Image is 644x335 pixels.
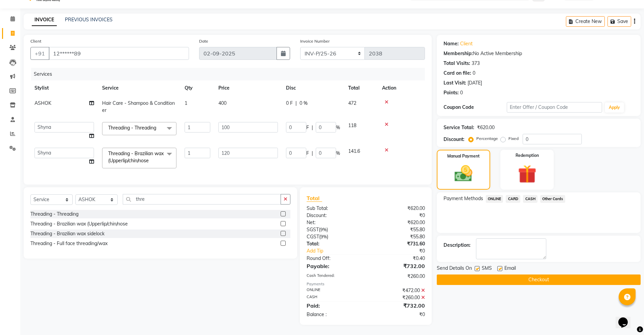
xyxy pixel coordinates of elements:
span: | [312,124,313,131]
div: 0 [460,89,463,96]
th: Disc [282,80,344,96]
div: Total Visits: [444,60,470,67]
span: SGST [307,226,319,233]
span: ASHOK [34,100,51,106]
th: Price [214,80,282,96]
div: ₹260.00 [366,294,430,301]
div: [DATE] [468,79,482,87]
span: 400 [218,100,226,106]
span: Email [504,265,516,273]
span: 118 [348,122,356,128]
a: Client [460,40,473,47]
div: Services [31,68,430,80]
div: 0 [473,70,475,77]
div: CASH [302,294,366,301]
th: Qty [181,80,214,96]
th: Total [344,80,378,96]
div: ₹472.00 [366,287,430,294]
div: Payable: [302,262,366,270]
div: Threading - Threading [30,211,78,218]
div: ₹620.00 [366,219,430,226]
div: Total: [302,240,366,247]
a: INVOICE [32,14,57,26]
th: Service [98,80,181,96]
div: Discount: [302,212,366,219]
span: 141.6 [348,148,360,154]
div: Last Visit: [444,79,466,87]
th: Action [378,80,425,96]
div: ₹0 [366,212,430,219]
th: Stylist [30,80,98,96]
span: F [306,150,309,157]
span: Total [307,195,322,202]
button: Checkout [437,274,641,285]
span: CARD [506,195,520,203]
span: Threading - Threading [108,125,156,131]
label: Date [199,38,208,44]
div: Threading - Brazilian wax (Upperlip/chin/nose [30,220,128,228]
span: Other Cards [540,195,565,203]
div: ₹55.80 [366,226,430,233]
div: ₹732.00 [366,302,430,310]
button: Save [607,16,631,27]
a: PREVIOUS INVOICES [65,17,113,23]
span: % [336,150,340,157]
div: Name: [444,40,459,47]
div: ₹0 [377,247,430,255]
div: 373 [472,60,480,67]
img: _gift.svg [512,163,542,186]
span: | [295,100,297,107]
div: Discount: [444,136,464,143]
label: Percentage [476,136,498,142]
span: Payment Methods [444,195,483,202]
label: Fixed [508,136,519,142]
div: Threading - Brazilian wax sidelock [30,230,104,237]
div: ₹732.00 [366,262,430,270]
button: +91 [30,47,49,60]
label: Manual Payment [447,153,480,159]
span: SMS [482,265,492,273]
div: Cash Tendered: [302,273,366,280]
a: Add Tip [302,247,376,255]
div: Balance : [302,311,366,318]
div: ₹731.60 [366,240,430,247]
input: Search or Scan [123,194,281,205]
div: Coupon Code [444,104,507,111]
span: Hair Care - Shampoo & Conditioner [102,100,175,113]
div: Membership: [444,50,473,57]
span: 9% [320,234,327,239]
div: Description: [444,242,471,249]
span: 9% [320,227,327,232]
span: | [312,150,313,157]
div: No Active Membership [444,50,634,57]
div: ₹55.80 [366,233,430,240]
img: _cash.svg [449,163,478,184]
label: Client [30,38,41,44]
div: ₹0.40 [366,255,430,262]
span: Send Details On [437,265,472,273]
span: CGST [307,234,319,240]
div: ₹620.00 [477,124,495,131]
iframe: chat widget [616,308,637,328]
div: Payments [307,281,425,287]
div: Points: [444,89,459,96]
label: Redemption [516,152,539,159]
input: Enter Offer / Coupon Code [507,102,602,113]
div: Round Off: [302,255,366,262]
div: Threading - Full face threading/wax [30,240,108,247]
div: Card on file: [444,70,471,77]
input: Search by Name/Mobile/Email/Code [49,47,189,60]
div: ₹260.00 [366,273,430,280]
button: Apply [605,102,624,113]
span: F [306,124,309,131]
div: ( ) [302,226,366,233]
span: Threading - Brazilian wax (Upperlip/chin/nose [108,150,164,164]
div: ₹620.00 [366,205,430,212]
div: Sub Total: [302,205,366,212]
div: Service Total: [444,124,474,131]
div: ( ) [302,233,366,240]
button: Create New [566,16,605,27]
div: ONLINE [302,287,366,294]
div: Paid: [302,302,366,310]
a: x [149,158,152,164]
